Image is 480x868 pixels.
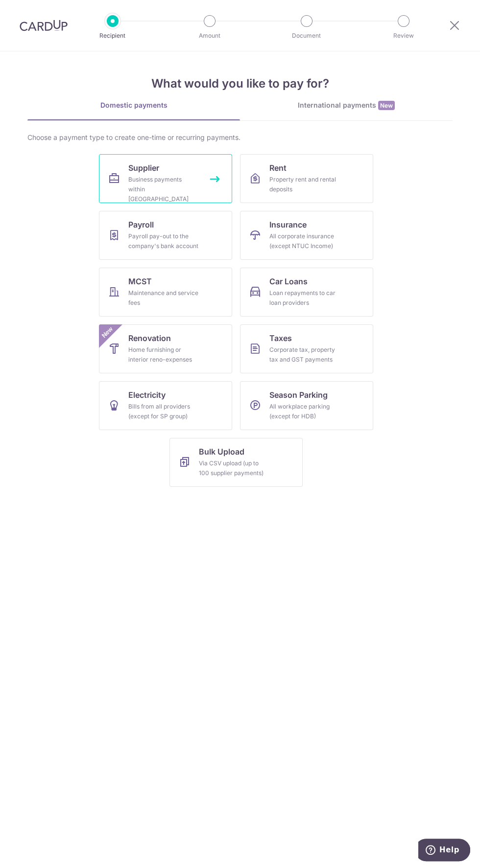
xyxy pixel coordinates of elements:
div: Choose a payment type to create one-time or recurring payments. [27,133,453,142]
span: Renovation [128,332,171,344]
a: ElectricityBills from all providers (except for SP group) [99,381,232,430]
span: Rent [269,162,287,174]
a: SupplierBusiness payments within [GEOGRAPHIC_DATA] [99,154,232,203]
div: Maintenance and service fees [128,288,199,308]
div: Home furnishing or interior reno-expenses [128,345,199,365]
div: Payroll pay-out to the company's bank account [128,231,199,251]
a: TaxesCorporate tax, property tax and GST payments [240,324,373,373]
span: Payroll [128,219,154,230]
div: Property rent and rental deposits [269,175,340,194]
span: Electricity [128,389,166,401]
div: All corporate insurance (except NTUC Income) [269,231,340,251]
span: Car Loans [269,275,308,287]
p: Document [279,31,334,41]
div: Loan repayments to car loan providers [269,288,340,308]
span: New [99,324,116,341]
div: Domestic payments [27,100,240,110]
a: RentProperty rent and rental deposits [240,154,373,203]
a: InsuranceAll corporate insurance (except NTUC Income) [240,211,373,260]
h4: What would you like to pay for? [27,75,453,92]
div: Via CSV upload (up to 100 supplier payments) [199,458,269,478]
p: Recipient [85,31,140,41]
span: Help [21,7,41,16]
p: Amount [182,31,237,41]
span: Supplier [128,162,159,174]
div: Corporate tax, property tax and GST payments [269,345,340,365]
div: Business payments within [GEOGRAPHIC_DATA] [128,175,199,204]
a: Season ParkingAll workplace parking (except for HDB) [240,381,373,430]
span: MCST [128,275,152,287]
div: International payments [240,100,453,111]
span: Bulk Upload [199,446,244,457]
span: New [378,101,395,110]
a: Car LoansLoan repayments to car loan providers [240,268,373,317]
p: Review [376,31,431,41]
iframe: Opens a widget where you can find more information [418,839,470,863]
a: PayrollPayroll pay-out to the company's bank account [99,211,232,260]
span: Taxes [269,332,292,344]
a: RenovationHome furnishing or interior reno-expensesNew [99,324,232,373]
div: All workplace parking (except for HDB) [269,402,340,421]
span: Insurance [269,219,307,230]
span: Season Parking [269,389,328,401]
a: MCSTMaintenance and service fees [99,268,232,317]
a: Bulk UploadVia CSV upload (up to 100 supplier payments) [169,438,303,487]
img: CardUp [20,20,68,31]
div: Bills from all providers (except for SP group) [128,402,199,421]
